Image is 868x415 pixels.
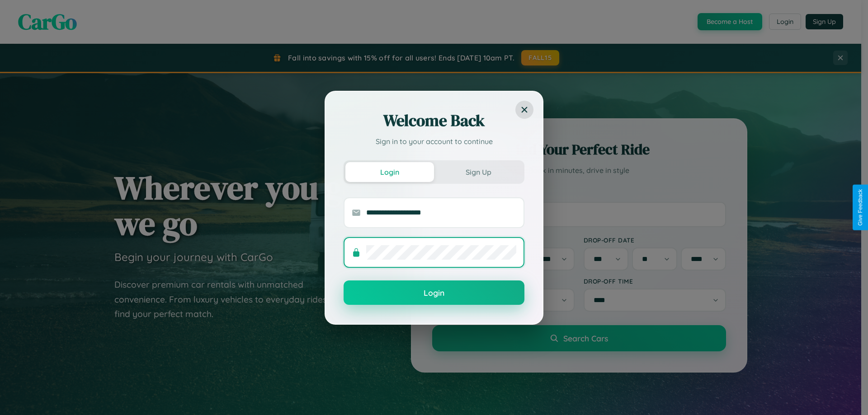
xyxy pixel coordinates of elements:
h2: Welcome Back [344,110,524,131]
button: Login [344,280,524,305]
button: Login [345,162,434,182]
p: Sign in to your account to continue [344,136,524,147]
div: Give Feedback [857,189,863,226]
button: Sign Up [434,162,523,182]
